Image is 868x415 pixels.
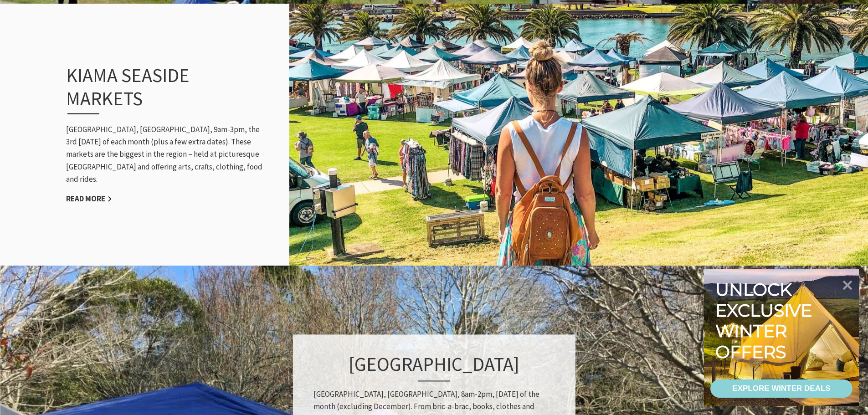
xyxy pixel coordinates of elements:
h3: Kiama Seaside Markets [66,64,247,114]
img: Instagram@Life_on_the_open_road_au_Approved_Image_ [289,2,868,267]
h3: [GEOGRAPHIC_DATA] [313,353,555,381]
div: Unlock exclusive winter offers [715,279,816,362]
a: EXPLORE WINTER DEALS [710,379,853,398]
a: Read More [66,194,112,204]
div: EXPLORE WINTER DEALS [732,379,830,398]
p: [GEOGRAPHIC_DATA], [GEOGRAPHIC_DATA], 9am-3pm, the 3rd [DATE] of each month (plus a few extra dat... [66,123,267,185]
